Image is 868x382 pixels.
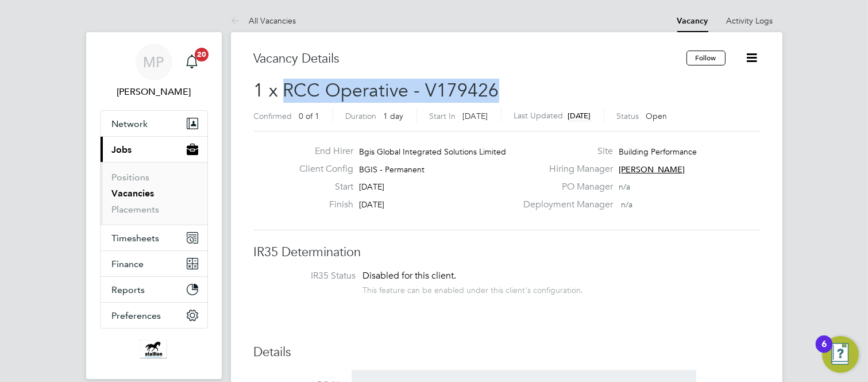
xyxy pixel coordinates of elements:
[822,336,859,373] button: Open Resource Center, 6 new notifications
[101,137,207,162] button: Jobs
[140,340,167,358] img: stallionrecruitment-logo-retina.png
[101,225,207,250] button: Timesheets
[112,204,160,215] a: Placements
[363,270,457,281] span: Disabled for this client.
[195,48,209,61] span: 20
[100,44,208,99] a: MP[PERSON_NAME]
[516,145,613,157] label: Site
[568,111,591,121] span: [DATE]
[112,118,148,129] span: Network
[112,144,132,155] span: Jobs
[265,270,356,282] label: IR35 Status
[359,164,425,175] span: BGIS - Permanent
[112,233,160,244] span: Timesheets
[463,111,488,121] span: [DATE]
[516,199,613,211] label: Deployment Manager
[299,111,320,121] span: 0 of 1
[677,16,708,26] a: Vacancy
[290,199,353,211] label: Finish
[359,199,384,210] span: [DATE]
[516,181,613,193] label: PO Manager
[516,163,613,175] label: Hiring Manager
[254,79,499,102] span: 1 x RCC Operative - V179426
[619,182,630,192] span: n/a
[254,244,759,261] h3: IR35 Determination
[254,51,686,67] h3: Vacancy Details
[112,258,144,269] span: Finance
[290,163,353,175] label: Client Config
[254,344,759,361] h3: Details
[727,16,773,26] a: Activity Logs
[112,284,145,295] span: Reports
[112,310,161,321] span: Preferences
[363,282,584,295] div: This feature can be enabled under this client's configuration.
[384,111,404,121] span: 1 day
[101,111,207,136] button: Network
[112,188,155,199] a: Vacancies
[101,162,207,225] div: Jobs
[86,32,222,379] nav: Main navigation
[231,16,296,26] a: All Vacancies
[346,111,377,121] label: Duration
[101,303,207,328] button: Preferences
[821,344,827,359] div: 6
[619,146,697,157] span: Building Performance
[101,251,207,276] button: Finance
[514,110,564,121] label: Last Updated
[359,146,506,157] span: Bgis Global Integrated Solutions Limited
[144,55,164,70] span: MP
[180,44,203,80] a: 20
[686,51,726,65] button: Follow
[101,277,207,302] button: Reports
[646,111,668,121] span: Open
[290,145,353,157] label: End Hirer
[619,164,685,175] span: [PERSON_NAME]
[290,181,353,193] label: Start
[254,111,292,121] label: Confirmed
[621,199,632,210] span: n/a
[100,85,208,99] span: Martin Paxman
[430,111,456,121] label: Start In
[359,182,384,192] span: [DATE]
[100,340,208,358] a: Go to home page
[617,111,639,121] label: Status
[112,172,150,183] a: Positions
